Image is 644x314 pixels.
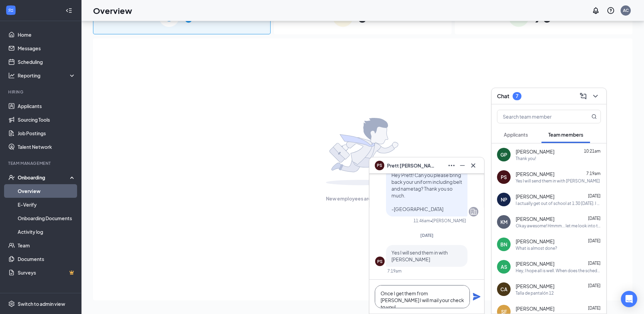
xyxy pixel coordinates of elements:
[18,266,76,279] a: SurveysCrown
[516,215,554,222] span: [PERSON_NAME]
[18,140,76,154] a: Talent Network
[469,161,477,170] svg: Cross
[501,196,507,203] div: NP
[621,291,637,307] div: Open Intercom Messenger
[501,174,507,180] div: PS
[516,283,554,290] span: [PERSON_NAME]
[18,41,76,55] a: Messages
[18,72,76,79] div: Reporting
[500,151,507,158] div: GP
[8,174,15,181] svg: UserCheck
[516,268,601,274] div: Hey, I hope all is well. When does the schedule typically come out? I was wondering what days I w...
[430,218,466,224] span: • [PERSON_NAME]
[18,252,76,266] a: Documents
[584,149,601,154] span: 10:21am
[516,148,554,155] span: [PERSON_NAME]
[413,218,430,224] div: 11:46am
[377,259,383,264] div: PS
[588,283,601,288] span: [DATE]
[586,171,601,176] span: 7:19am
[497,110,578,123] input: Search team member
[588,216,601,221] span: [DATE]
[66,7,72,14] svg: Collapse
[7,7,14,14] svg: WorkstreamLogo
[18,126,76,140] a: Job Postings
[578,91,589,102] button: ComposeMessage
[516,193,554,200] span: [PERSON_NAME]
[457,160,468,171] button: Minimize
[326,195,400,202] span: New employees are on their way
[500,286,508,293] div: CA
[447,161,456,170] svg: Ellipses
[446,160,457,171] button: Ellipses
[18,174,70,181] div: Onboarding
[623,7,629,13] div: AC
[18,99,76,113] a: Applicants
[548,132,583,138] span: Team members
[588,238,601,243] span: [DATE]
[516,93,518,99] div: 7
[500,219,508,225] div: KM
[516,260,554,267] span: [PERSON_NAME]
[93,5,132,16] h1: Overview
[18,113,76,126] a: Sourcing Tools
[420,233,434,238] span: [DATE]
[504,132,528,138] span: Applicants
[473,293,481,301] svg: Plane
[588,306,601,311] span: [DATE]
[18,239,76,252] a: Team
[18,55,76,69] a: Scheduling
[592,6,600,15] svg: Notifications
[375,285,470,308] textarea: Once I get them from [PERSON_NAME] I will mail your check to you!
[516,171,554,177] span: [PERSON_NAME]
[18,225,76,239] a: Activity log
[516,305,554,312] span: [PERSON_NAME]
[501,263,507,270] div: AS
[18,28,76,41] a: Home
[516,156,536,161] div: Thank you!
[516,238,554,245] span: [PERSON_NAME]
[579,92,587,100] svg: ComposeMessage
[8,160,74,166] div: Team Management
[588,261,601,266] span: [DATE]
[18,198,76,211] a: E-Verify
[590,91,601,102] button: ChevronDown
[591,114,597,119] svg: MagnifyingGlass
[500,241,507,248] div: BN
[468,160,479,171] button: Cross
[470,208,478,216] svg: Company
[516,200,601,206] div: I actually get out of school at 1:30 [DATE]. I can be there at 2:30.
[607,6,615,15] svg: QuestionInfo
[18,300,65,307] div: Switch to admin view
[387,162,435,169] span: Prett [PERSON_NAME]
[18,211,76,225] a: Onboarding Documents
[591,92,600,100] svg: ChevronDown
[8,300,15,307] svg: Settings
[391,249,448,262] span: Yes I will send them in with [PERSON_NAME]
[516,245,557,251] div: What is almost done?
[516,290,554,296] div: Talla de pantalón 12
[516,178,600,184] div: Yes I will send them in with [PERSON_NAME]
[588,193,601,198] span: [DATE]
[8,72,15,79] svg: Analysis
[18,184,76,198] a: Overview
[387,268,402,274] div: 7:19am
[458,161,466,170] svg: Minimize
[8,89,74,95] div: Hiring
[497,92,509,100] h3: Chat
[516,223,601,229] div: Okay awesome! Hmmm... let me look into that.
